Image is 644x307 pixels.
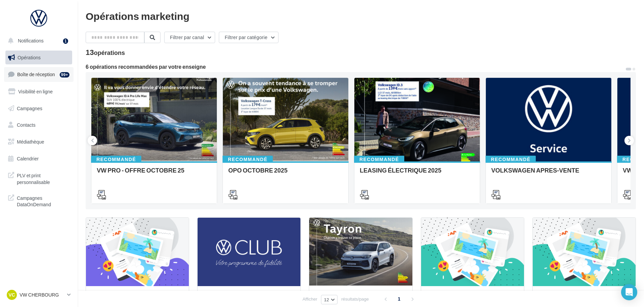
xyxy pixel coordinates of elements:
div: Recommandé [354,156,404,163]
span: résultats/page [341,296,369,302]
div: VW PRO - OFFRE OCTOBRE 25 [97,167,211,180]
span: Afficher [302,296,317,302]
div: LEASING ÉLECTRIQUE 2025 [360,167,474,180]
span: Campagnes DataOnDemand [17,193,69,208]
span: 12 [324,297,329,302]
a: Campagnes [4,101,74,116]
a: PLV et print personnalisable [4,168,74,188]
a: Boîte de réception99+ [4,67,74,82]
span: VC [8,291,15,298]
a: Opérations [4,51,74,65]
span: PLV et print personnalisable [17,171,69,185]
span: Opérations [18,55,40,60]
button: Notifications 1 [4,34,71,48]
div: Opérations marketing [86,11,636,21]
span: Médiathèque [17,139,44,145]
a: Médiathèque [4,135,74,149]
span: Calendrier [17,156,39,161]
span: Contacts [17,122,35,128]
div: 1 [63,38,68,44]
a: Visibilité en ligne [4,85,74,99]
div: 13 [86,49,125,56]
p: VW CHERBOURG [20,291,64,298]
div: Recommandé [223,156,273,163]
button: 12 [321,295,338,304]
a: Contacts [4,118,74,132]
div: Recommandé [486,156,536,163]
a: Campagnes DataOnDemand [4,191,74,211]
span: Boîte de réception [17,71,55,77]
div: Recommandé [91,156,141,163]
a: Calendrier [4,152,74,166]
span: Visibilité en ligne [18,89,53,94]
span: 1 [394,294,405,304]
div: VOLKSWAGEN APRES-VENTE [491,167,606,180]
div: opérations [94,50,125,56]
span: Notifications [18,38,43,43]
button: Filtrer par catégorie [219,32,279,43]
div: Open Intercom Messenger [621,284,637,300]
div: 99+ [60,72,69,78]
a: VC VW CHERBOURG [5,288,72,301]
button: Filtrer par canal [164,32,215,43]
div: 6 opérations recommandées par votre enseigne [86,64,625,69]
span: Campagnes [17,105,42,111]
div: OPO OCTOBRE 2025 [228,167,343,180]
